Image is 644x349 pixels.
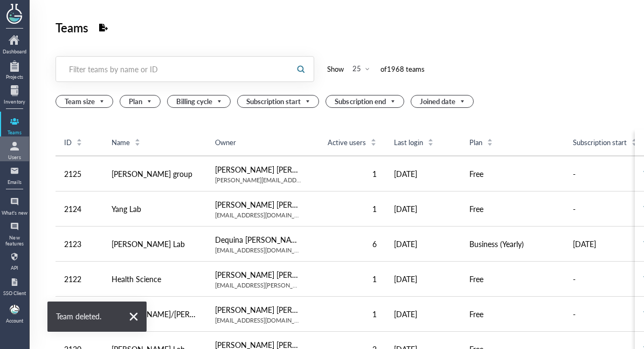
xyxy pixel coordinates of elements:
[176,95,224,107] span: Billing cycle
[310,297,385,332] td: 1
[215,233,301,246] div: Dequina [PERSON_NAME]
[632,141,638,145] i: icon: caret-down
[632,137,638,140] i: icon: caret-up
[135,141,141,145] i: icon: caret-down
[215,281,301,290] div: [EMAIL_ADDRESS][PERSON_NAME][DOMAIN_NAME]
[1,155,28,160] div: Users
[1,248,28,271] a: API
[352,64,361,73] div: 25
[310,262,385,297] td: 1
[215,303,301,316] div: [PERSON_NAME] [PERSON_NAME]
[56,297,103,332] td: 2121
[1,218,28,246] a: New features
[469,138,482,147] span: Plan
[1,138,28,160] a: Users
[487,137,493,140] i: icon: caret-up
[487,141,493,145] i: icon: caret-down
[6,318,23,324] div: Account
[56,156,103,191] td: 2125
[420,95,467,107] span: Joined date
[310,227,385,262] td: 6
[77,141,82,145] i: icon: caret-down
[327,63,425,76] div: Show of 1968 team s
[371,137,377,140] i: icon: caret-up
[1,291,28,296] div: SSO Client
[1,130,28,135] div: Teams
[394,272,452,285] div: [DATE]
[1,99,28,105] div: Inventory
[56,227,103,262] td: 2123
[56,17,88,38] div: Teams
[1,113,28,135] a: Teams
[631,137,638,147] div: Sort
[103,227,206,262] td: Nicholas Lab
[461,227,564,262] td: Business (Yearly)
[56,262,103,297] td: 2122
[1,162,28,185] a: Emails
[394,138,423,147] span: Last login
[461,191,564,227] td: Free
[394,202,452,215] div: [DATE]
[1,265,28,271] div: API
[103,156,206,191] td: Connelley group
[56,191,103,227] td: 2124
[10,305,19,314] img: b9474ba4-a536-45cc-a50d-c6e2543a7ac2.jpeg
[215,246,301,255] div: [EMAIL_ADDRESS][DOMAIN_NAME]
[103,297,206,332] td: Sandbo/Bernau
[246,95,312,107] span: Subscription start
[394,167,452,180] div: [DATE]
[487,137,493,147] div: Sort
[76,137,82,147] div: Sort
[215,137,236,147] span: Owner
[394,307,452,320] div: [DATE]
[1,210,28,216] div: What's new
[103,262,206,297] td: Health Science
[1,74,28,80] div: Projects
[134,137,141,147] div: Sort
[428,141,434,145] i: icon: caret-down
[112,138,130,147] span: Name
[1,57,28,80] a: Projects
[215,198,301,211] div: [PERSON_NAME] [PERSON_NAME]
[1,82,28,105] a: Inventory
[1,180,28,185] div: Emails
[69,64,276,74] div: Filter teams by name or ID
[1,193,28,216] a: What's new
[215,211,301,220] div: [EMAIL_ADDRESS][DOMAIN_NAME]
[215,268,301,281] div: [PERSON_NAME] [PERSON_NAME]
[461,297,564,332] td: Free
[129,95,154,107] span: Plan
[103,191,206,227] td: Yang Lab
[328,138,366,147] span: Active users
[371,141,377,145] i: icon: caret-down
[1,273,28,296] a: SSO Client
[461,156,564,191] td: Free
[573,138,627,147] span: Subscription start
[1,235,28,247] div: New features
[215,163,301,176] div: [PERSON_NAME] [PERSON_NAME]
[310,156,385,191] td: 1
[428,137,434,140] i: icon: caret-up
[1,49,28,54] div: Dashboard
[65,95,106,107] span: Team size
[310,191,385,227] td: 1
[215,176,301,184] div: [PERSON_NAME][EMAIL_ADDRESS][PERSON_NAME][DOMAIN_NAME]
[64,138,72,147] span: ID
[77,137,82,140] i: icon: caret-up
[335,95,397,107] span: Subscription end
[56,311,140,321] div: Team deleted.
[427,137,434,147] div: Sort
[215,316,301,325] div: [EMAIL_ADDRESS][DOMAIN_NAME]
[370,137,377,147] div: Sort
[1,32,28,54] a: Dashboard
[461,262,564,297] td: Free
[135,137,141,140] i: icon: caret-up
[394,237,452,250] div: [DATE]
